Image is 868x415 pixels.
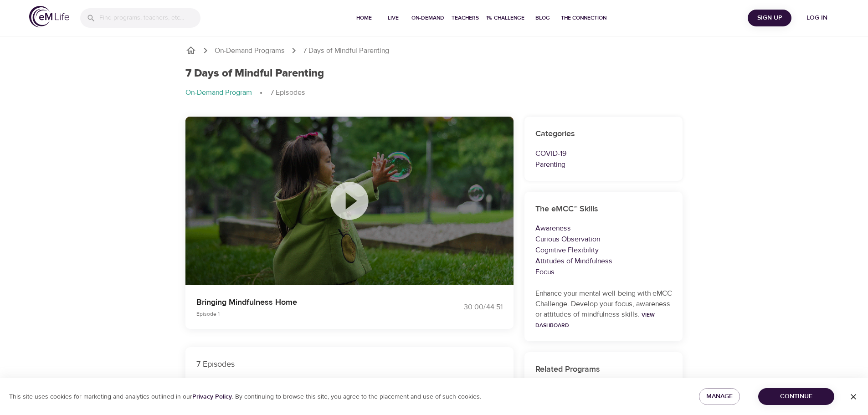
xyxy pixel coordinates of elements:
img: logo [29,6,69,27]
span: Manage [706,391,733,402]
span: Home [353,13,375,23]
a: Privacy Policy [192,393,232,401]
span: On-Demand [411,13,444,23]
input: Find programs, teachers, etc... [99,8,200,28]
span: 1% Challenge [486,13,524,23]
span: Log in [799,12,835,24]
p: Attitudes of Mindfulness [535,256,672,266]
a: On-Demand Programs [215,46,285,56]
h6: The eMCC™ Skills [535,203,672,216]
button: Log in [795,10,839,26]
p: Awareness [535,223,672,234]
div: 30:00 / 44:51 [434,302,503,313]
p: Episode 1 [196,310,423,318]
p: 7 Episodes [270,87,305,98]
p: 7 Days of Mindful Parenting [303,46,389,56]
span: The Connection [561,13,606,23]
p: On-Demand Program [185,87,252,98]
button: Manage [699,388,740,405]
p: Parenting [535,159,672,170]
nav: breadcrumb [185,45,683,56]
h6: Related Programs [535,363,672,376]
span: Continue [765,391,827,402]
span: Live [382,13,404,23]
h6: Categories [535,128,672,141]
p: Focus [535,266,672,277]
p: Curious Observation [535,234,672,245]
button: Continue [758,388,834,405]
p: 7 Episodes [196,358,503,370]
nav: breadcrumb [185,87,683,98]
span: Teachers [452,13,479,23]
p: Enhance your mental well-being with eMCC Challenge. Develop your focus, awareness or attitudes of... [535,288,672,330]
h1: 7 Days of Mindful Parenting [185,67,324,80]
p: Cognitive Flexibility [535,245,672,256]
p: Bringing Mindfulness Home [196,296,423,308]
button: Sign Up [748,10,791,26]
span: Sign Up [751,12,788,24]
span: Blog [532,13,554,23]
p: COVID-19 [535,148,672,159]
